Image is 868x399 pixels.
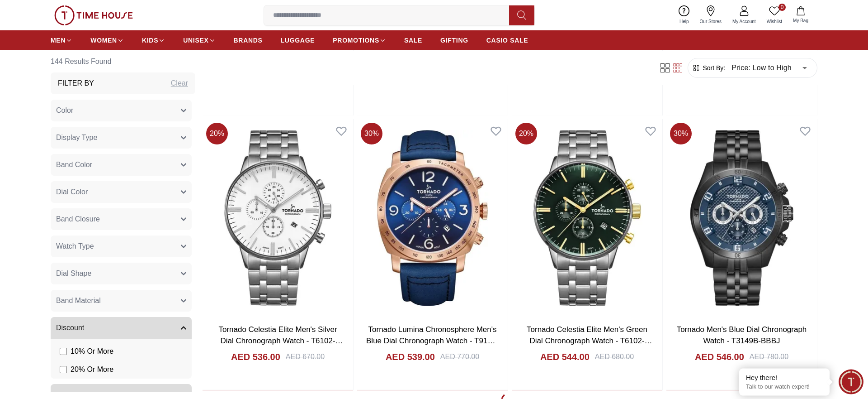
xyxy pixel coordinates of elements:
[440,351,479,362] div: AED 770.00
[789,17,812,24] span: My Bag
[54,5,133,25] img: ...
[171,78,188,89] div: Clear
[234,36,263,45] span: BRANDS
[761,4,788,27] a: 0Wishlist
[56,132,97,143] span: Display Type
[540,351,590,363] h4: AED 544.00
[56,268,91,279] span: Dial Shape
[670,123,692,144] span: 30 %
[56,295,101,306] span: Band Material
[51,263,192,284] button: Dial Shape
[515,123,537,144] span: 20 %
[333,36,379,45] span: PROMOTIONS
[404,36,422,45] span: SALE
[71,364,113,375] span: 20 % Or More
[90,32,124,48] a: WOMEN
[729,18,759,25] span: My Account
[51,100,192,121] button: Color
[440,36,468,45] span: GIFTING
[746,383,823,391] p: Talk to our watch expert!
[56,159,92,170] span: Band Color
[440,32,468,48] a: GIFTING
[746,373,823,382] div: Hey there!
[58,78,94,89] h3: Filter By
[56,322,84,333] span: Discount
[366,325,499,357] a: Tornado Lumina Chronosphere Men's Blue Dial Chronograph Watch - T9102-RLNN
[527,325,652,357] a: Tornado Celestia Elite Men's Green Dial Chronograph Watch - T6102-SBSH
[56,241,94,252] span: Watch Type
[286,351,325,362] div: AED 670.00
[725,55,813,81] div: Price: Low to High
[234,32,263,48] a: BRANDS
[676,18,693,25] span: Help
[183,32,215,48] a: UNISEX
[203,119,353,316] img: Tornado Celestia Elite Men's Silver Dial Chronograph Watch - T6102-SBSS
[183,36,208,45] span: UNISEX
[51,32,72,48] a: MEN
[142,36,158,45] span: KIDS
[333,32,386,48] a: PROMOTIONS
[56,214,100,225] span: Band Closure
[486,36,528,45] span: CASIO SALE
[51,154,192,176] button: Band Color
[51,51,195,72] h6: 144 Results Found
[51,208,192,230] button: Band Closure
[692,63,725,72] button: Sort By:
[778,4,786,11] span: 0
[51,290,192,312] button: Band Material
[206,123,228,144] span: 20 %
[512,119,662,316] img: Tornado Celestia Elite Men's Green Dial Chronograph Watch - T6102-SBSH
[281,36,315,45] span: LUGGAGE
[281,32,315,48] a: LUGGAGE
[51,181,192,203] button: Dial Color
[51,36,66,45] span: MEN
[56,187,88,197] span: Dial Color
[750,351,788,362] div: AED 780.00
[90,36,117,45] span: WOMEN
[677,325,807,346] a: Tornado Men's Blue Dial Chronograph Watch - T3149B-BBBJ
[357,119,508,316] img: Tornado Lumina Chronosphere Men's Blue Dial Chronograph Watch - T9102-RLNN
[666,119,817,316] img: Tornado Men's Blue Dial Chronograph Watch - T3149B-BBBJ
[839,370,863,394] div: Chat Widget
[701,63,725,72] span: Sort By:
[694,4,727,27] a: Our Stores
[595,351,634,362] div: AED 680.00
[56,105,73,116] span: Color
[60,348,67,355] input: 10% Or More
[142,32,165,48] a: KIDS
[386,351,435,363] h4: AED 539.00
[60,366,67,373] input: 20% Or More
[71,346,113,357] span: 10 % Or More
[486,32,528,48] a: CASIO SALE
[404,32,422,48] a: SALE
[763,18,786,25] span: Wishlist
[51,127,192,149] button: Display Type
[361,123,382,144] span: 30 %
[231,351,280,363] h4: AED 536.00
[788,5,814,26] button: My Bag
[218,325,343,357] a: Tornado Celestia Elite Men's Silver Dial Chronograph Watch - T6102-SBSS
[696,18,725,25] span: Our Stores
[51,317,192,339] button: Discount
[674,4,694,27] a: Help
[51,236,192,257] button: Watch Type
[695,351,744,363] h4: AED 546.00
